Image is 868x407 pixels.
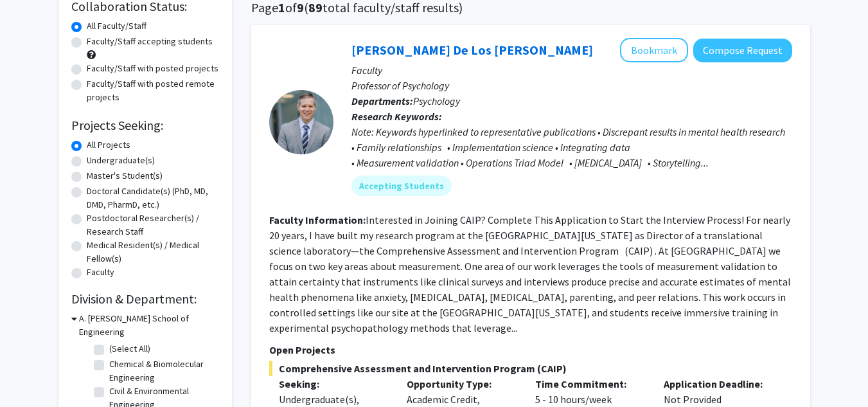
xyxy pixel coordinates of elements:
[87,77,219,104] label: Faculty/Staff with posted remote projects
[269,213,791,334] fg-read-more: Interested in Joining CAIP? Complete This Application to Start the Interview Process! For nearly ...
[87,154,155,167] label: Undergraduate(s)
[279,376,388,392] p: Seeking:
[407,376,516,392] p: Opportunity Type:
[10,349,55,397] iframe: Chat
[693,39,792,62] button: Compose Request to Andres De Los Reyes
[109,357,216,384] label: Chemical & Biomolecular Engineering
[71,291,219,307] h2: Division & Department:
[79,312,219,339] h3: A. [PERSON_NAME] School of Engineering
[87,62,218,75] label: Faculty/Staff with posted projects
[87,19,146,33] label: All Faculty/Staff
[351,110,442,123] b: Research Keywords:
[269,213,366,226] b: Faculty Information:
[413,95,460,107] span: Psychology
[351,176,452,196] mat-chip: Accepting Students
[87,239,219,266] label: Medical Resident(s) / Medical Fellow(s)
[535,376,644,392] p: Time Commitment:
[87,169,163,183] label: Master's Student(s)
[87,212,219,239] label: Postdoctoral Researcher(s) / Research Staff
[351,124,792,170] div: Note: Keywords hyperlinked to representative publications • Discrepant results in mental health r...
[87,138,130,152] label: All Projects
[351,78,792,93] p: Professor of Psychology
[269,361,792,376] span: Comprehensive Assessment and Intervention Program (CAIP)
[664,376,773,392] p: Application Deadline:
[71,118,219,133] h2: Projects Seeking:
[351,42,593,58] a: [PERSON_NAME] De Los [PERSON_NAME]
[351,95,413,107] b: Departments:
[87,185,219,212] label: Doctoral Candidate(s) (PhD, MD, DMD, PharmD, etc.)
[351,62,792,78] p: Faculty
[269,342,792,357] p: Open Projects
[87,35,213,48] label: Faculty/Staff accepting students
[620,38,688,62] button: Add Andres De Los Reyes to Bookmarks
[87,266,114,279] label: Faculty
[109,342,150,356] label: (Select All)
